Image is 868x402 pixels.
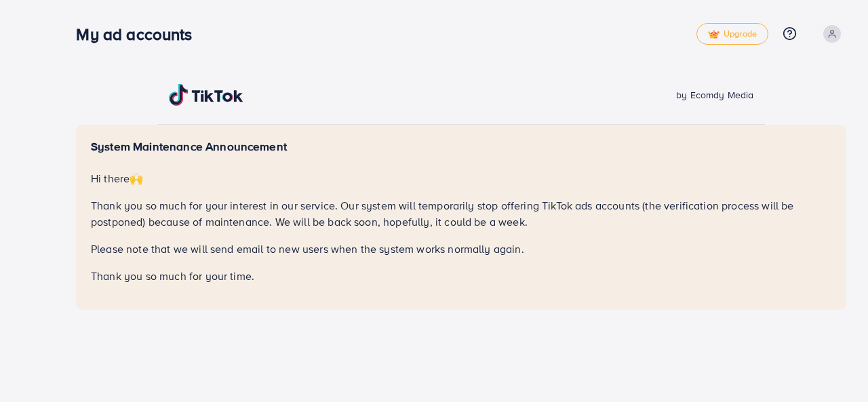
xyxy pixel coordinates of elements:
[708,30,719,39] img: tick
[91,268,831,284] p: Thank you so much for your time.
[91,197,831,230] p: Thank you so much for your interest in our service. Our system will temporarily stop offering Tik...
[708,29,757,39] span: Upgrade
[91,170,831,186] p: Hi there
[76,24,203,44] h3: My ad accounts
[696,23,768,45] a: tickUpgrade
[130,171,143,186] span: 🙌
[91,241,831,257] p: Please note that we will send email to new users when the system works normally again.
[676,88,753,102] span: by Ecomdy Media
[169,84,243,106] img: TikTok
[91,140,831,154] h5: System Maintenance Announcement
